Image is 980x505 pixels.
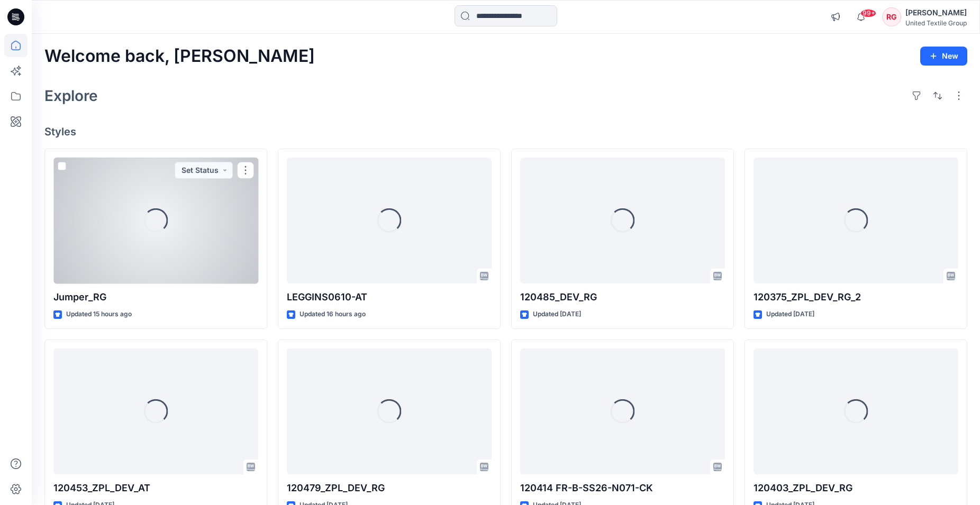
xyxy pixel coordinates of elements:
h2: Explore [44,87,98,104]
p: Jumper_RG [53,290,258,305]
div: [PERSON_NAME] [905,6,967,19]
p: 120375_ZPL_DEV_RG_2 [754,290,958,305]
p: LEGGINS0610-AT [287,290,492,305]
p: Updated [DATE] [766,309,814,320]
p: Updated 16 hours ago [300,309,366,320]
span: 99+ [860,9,876,17]
p: 120453_ZPL_DEV_AT [53,481,258,495]
button: New [920,47,967,66]
p: 120414 FR-B-SS26-N071-CK [520,481,725,495]
div: RG [882,7,901,26]
h2: Welcome back, [PERSON_NAME] [44,47,315,66]
p: 120403_ZPL_DEV_RG [754,481,958,495]
p: Updated 15 hours ago [66,309,132,320]
p: 120479_ZPL_DEV_RG [287,481,492,495]
h4: Styles [44,125,967,138]
p: Updated [DATE] [533,309,581,320]
div: United Textile Group [905,19,967,27]
p: 120485_DEV_RG [520,290,725,305]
